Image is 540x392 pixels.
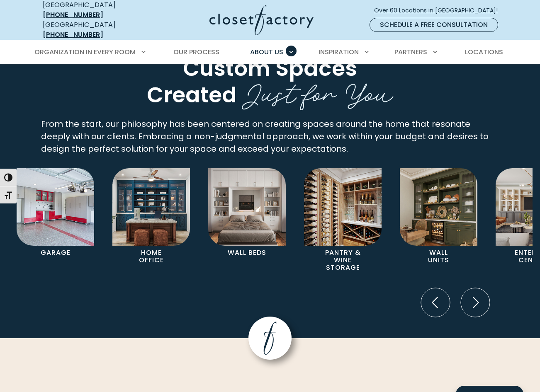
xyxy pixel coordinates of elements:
[183,53,357,83] span: Custom Spaces
[250,47,283,57] span: About Us
[103,168,199,268] a: Home Office featuring desk and custom cabinetry Home Office
[43,30,103,39] a: [PHONE_NUMBER]
[29,246,82,260] p: Garage
[412,246,465,268] p: Wall Units
[112,168,190,246] img: Home Office featuring desk and custom cabinetry
[418,285,453,320] button: Previous slide
[173,47,219,57] span: Our Process
[208,168,286,246] img: Wall Bed
[465,47,503,57] span: Locations
[43,20,144,40] div: [GEOGRAPHIC_DATA]
[43,10,103,19] a: [PHONE_NUMBER]
[221,246,273,260] p: Wall Beds
[295,168,391,275] a: Custom Pantry Pantry & Wine Storage
[29,41,511,64] nav: Primary Menu
[319,47,359,57] span: Inspiration
[125,246,178,268] p: Home Office
[41,118,499,155] p: From the start, our philosophy has been centered on creating spaces around the home that resonate...
[209,5,314,35] img: Closet Factory Logo
[17,168,94,246] img: Garage Cabinets
[147,80,237,110] span: Created
[199,168,295,260] a: Wall Bed Wall Beds
[400,168,477,246] img: Wall unit
[374,3,505,18] a: Over 60 Locations in [GEOGRAPHIC_DATA]!
[457,285,493,320] button: Next slide
[242,71,393,111] span: Just for You
[34,47,136,57] span: Organization in Every Room
[370,18,498,32] a: Schedule a Free Consultation
[316,246,369,275] p: Pantry & Wine Storage
[304,168,382,246] img: Custom Pantry
[391,168,486,268] a: Wall unit Wall Units
[374,6,504,15] span: Over 60 Locations in [GEOGRAPHIC_DATA]!
[7,168,103,260] a: Garage Cabinets Garage
[394,47,427,57] span: Partners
